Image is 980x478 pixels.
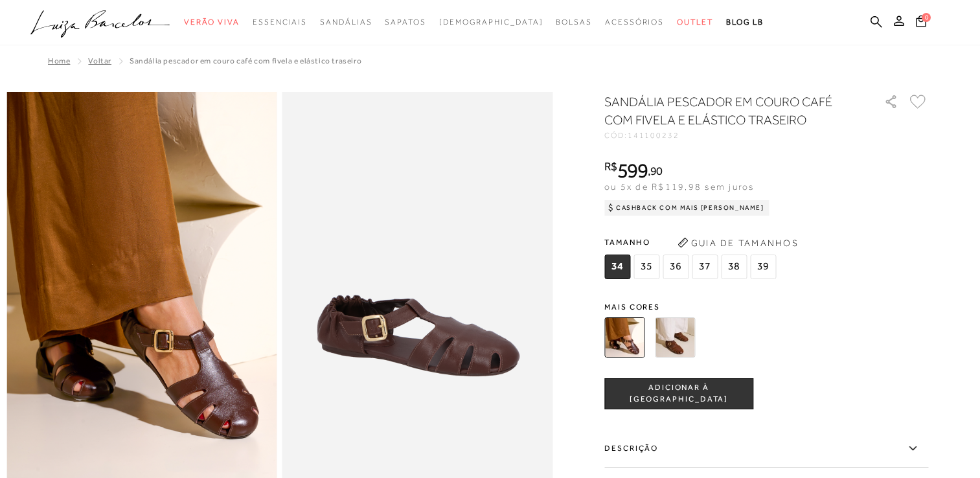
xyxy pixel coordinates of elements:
[604,181,754,192] span: ou 5x de R$119,98 sem juros
[648,165,663,177] i: ,
[385,10,426,34] a: noSubCategoriesText
[721,255,747,279] span: 38
[726,10,764,34] a: BLOG LB
[184,10,240,34] a: noSubCategoriesText
[604,200,769,216] div: Cashback com Mais [PERSON_NAME]
[628,131,679,140] span: 141100232
[604,378,753,409] button: ADICIONAR À [GEOGRAPHIC_DATA]
[320,17,372,27] span: Sandálias
[604,161,617,172] i: R$
[130,56,361,65] span: SANDÁLIA PESCADOR EM COURO CAFÉ COM FIVELA E ELÁSTICO TRASEIRO
[677,17,713,27] span: Outlet
[439,10,543,34] a: noSubCategoriesText
[922,13,931,22] span: 0
[605,382,753,405] span: ADICIONAR À [GEOGRAPHIC_DATA]
[253,10,307,34] a: noSubCategoriesText
[48,56,70,65] a: Home
[617,159,648,182] span: 599
[604,93,847,129] h1: SANDÁLIA PESCADOR EM COURO CAFÉ COM FIVELA E ELÁSTICO TRASEIRO
[556,17,592,27] span: Bolsas
[650,164,663,177] span: 90
[677,10,713,34] a: noSubCategoriesText
[604,131,863,139] div: CÓD:
[556,10,592,34] a: noSubCategoriesText
[726,17,764,27] span: BLOG LB
[663,255,689,279] span: 36
[655,317,695,358] img: SANDÁLIA PESCADOR EM COURO CASTANHO COM FIVELA E ELÁSTICO TRASEIRO
[253,17,307,27] span: Essenciais
[184,17,240,27] span: Verão Viva
[692,255,718,279] span: 37
[439,17,543,27] span: [DEMOGRAPHIC_DATA]
[604,255,630,279] span: 34
[604,303,928,311] span: Mais cores
[633,255,659,279] span: 35
[673,233,803,253] button: Guia de Tamanhos
[604,233,779,252] span: Tamanho
[88,56,111,65] a: Voltar
[320,10,372,34] a: noSubCategoriesText
[750,255,776,279] span: 39
[604,317,644,358] img: SANDÁLIA PESCADOR EM COURO CAFÉ COM FIVELA E ELÁSTICO TRASEIRO
[912,14,930,32] button: 0
[385,17,426,27] span: Sapatos
[605,10,664,34] a: noSubCategoriesText
[605,17,664,27] span: Acessórios
[604,430,928,468] label: Descrição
